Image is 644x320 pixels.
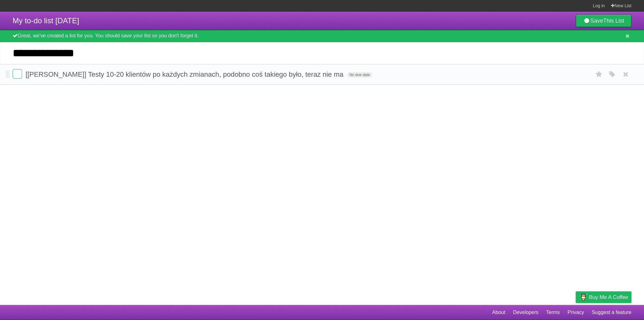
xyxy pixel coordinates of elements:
a: About [492,306,505,318]
label: Done [13,69,22,79]
a: SaveThis List [576,14,631,27]
span: [[PERSON_NAME]] Testy 10-20 klientów po każdych zmianach, podobno coś takiego było, teraz nie ma [25,70,345,78]
a: Developers [513,306,538,318]
a: Buy me a coffee [576,291,631,303]
span: Buy me a coffee [589,292,628,303]
span: No due date [347,72,372,78]
label: Star task [593,69,605,80]
img: Buy me a coffee [579,292,587,302]
a: Privacy [568,306,584,318]
a: Terms [546,306,560,318]
span: My to-do list [DATE] [13,16,79,25]
b: This List [603,18,624,24]
a: Suggest a feature [592,306,631,318]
